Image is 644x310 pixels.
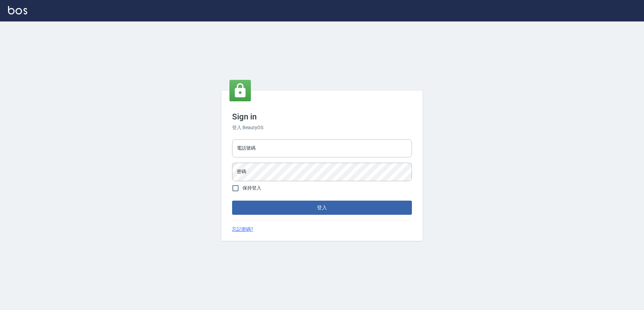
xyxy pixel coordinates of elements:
span: 保持登入 [243,185,261,192]
button: 登入 [232,201,412,215]
h6: 登入 BeautyOS [232,124,412,131]
img: Logo [8,6,27,14]
h3: Sign in [232,112,412,121]
a: 忘記密碼? [232,226,253,233]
